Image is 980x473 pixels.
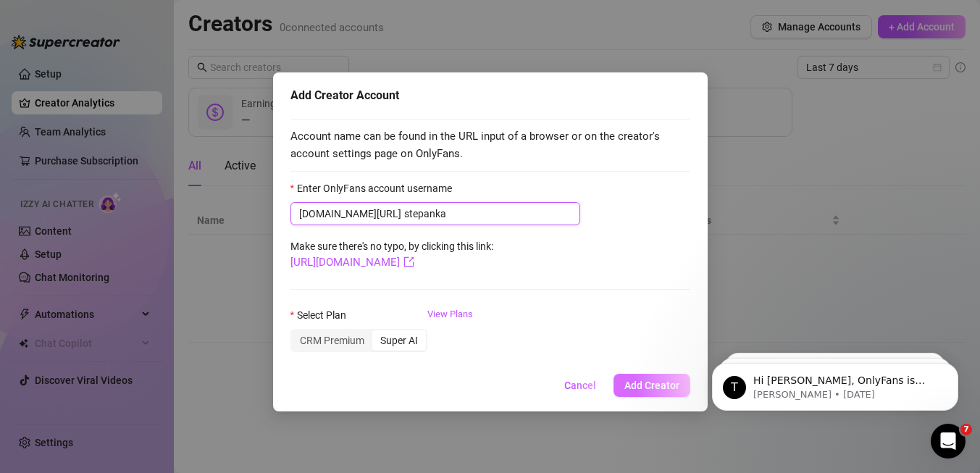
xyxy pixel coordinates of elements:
[564,380,596,391] span: Cancel
[624,380,679,391] span: Add Creator
[292,330,372,351] div: CRM Premium
[290,128,690,162] span: Account name can be found in the URL input of a browser or on the creator's account settings page...
[404,206,571,222] input: Enter OnlyFans account username
[372,330,426,351] div: Super AI
[427,307,473,365] a: View Plans
[553,374,608,397] button: Cancel
[290,307,356,323] label: Select Plan
[290,180,461,196] label: Enter OnlyFans account username
[931,424,966,459] iframe: Intercom live chat
[613,374,690,397] button: Add Creator
[403,256,414,267] span: export
[290,240,493,268] span: Make sure there's no typo, by clicking this link:
[690,332,980,434] iframe: Intercom notifications message
[290,256,414,269] a: [URL][DOMAIN_NAME]export
[960,424,972,435] span: 7
[290,329,427,352] div: segmented control
[299,206,401,222] span: [DOMAIN_NAME][URL]
[290,87,690,104] div: Add Creator Account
